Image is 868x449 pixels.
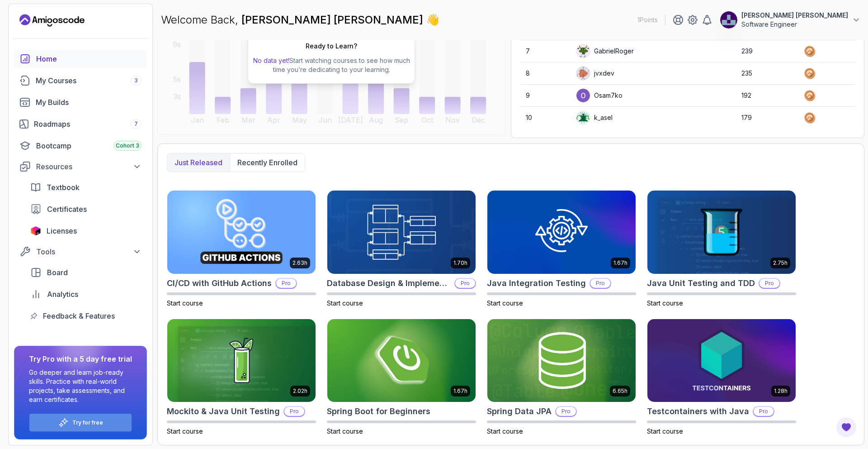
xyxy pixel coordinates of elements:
div: Osam7ko [576,88,623,103]
span: Start course [487,299,523,307]
span: Board [47,267,68,278]
span: Feedback & Features [43,310,115,321]
button: Open Feedback Button [835,416,857,438]
p: Start watching courses to see how much time you’re dedicating to your learning. [252,56,411,74]
button: Just released [167,153,230,172]
img: default monster avatar [576,111,590,124]
td: 239 [736,40,798,62]
p: Welcome Back, [161,13,439,27]
span: 7 [134,120,138,128]
td: 235 [736,62,798,85]
p: 1.70h [453,259,467,267]
button: Tools [14,244,147,260]
div: Resources [36,161,142,172]
img: user profile image [576,89,590,102]
img: Spring Data JPA card [487,319,636,402]
a: board [25,263,147,282]
span: 3 [134,77,138,84]
span: Start course [167,299,203,307]
div: GabrielRoger [576,44,634,58]
span: Cohort 3 [116,142,139,149]
img: CI/CD with GitHub Actions card [167,191,316,274]
p: Pro [455,279,475,288]
span: [PERSON_NAME] [PERSON_NAME] [241,13,426,26]
a: textbook [25,178,147,196]
h2: Mockito & Java Unit Testing [167,405,280,418]
p: 1.28h [774,387,788,395]
h2: Database Design & Implementation [327,277,451,290]
a: Database Design & Implementation card1.70hDatabase Design & ImplementationProStart course [327,190,476,308]
p: 2.02h [293,387,307,395]
p: Go deeper and learn job-ready skills. Practice with real-world projects, take assessments, and ea... [29,368,132,404]
h2: CI/CD with GitHub Actions [167,277,272,290]
a: roadmaps [14,115,147,133]
a: licenses [25,222,147,240]
a: Try for free [72,419,103,426]
img: jetbrains icon [30,226,41,235]
p: Pro [759,279,779,288]
img: Java Unit Testing and TDD card [647,191,796,274]
img: default monster avatar [576,44,590,58]
p: Pro [556,407,576,416]
span: Start course [487,427,523,435]
a: Java Integration Testing card1.67hJava Integration TestingProStart course [487,190,636,308]
a: CI/CD with GitHub Actions card2.63hCI/CD with GitHub ActionsProStart course [167,190,316,308]
span: Analytics [47,289,78,300]
p: [PERSON_NAME] [PERSON_NAME] [741,11,848,20]
button: Recently enrolled [230,153,305,172]
h2: Testcontainers with Java [647,405,749,418]
a: Mockito & Java Unit Testing card2.02hMockito & Java Unit TestingProStart course [167,319,316,436]
img: Database Design & Implementation card [327,191,476,274]
p: 1.67h [613,259,627,267]
span: Start course [327,427,363,435]
p: Pro [590,279,610,288]
img: default monster avatar [576,67,590,80]
img: Java Integration Testing card [487,191,636,274]
span: Start course [167,427,203,435]
img: Testcontainers with Java card [647,319,796,402]
img: user profile image [720,11,737,29]
a: Testcontainers with Java card1.28hTestcontainers with JavaProStart course [647,319,796,436]
a: Spring Data JPA card6.65hSpring Data JPAProStart course [487,319,636,436]
a: analytics [25,285,147,303]
a: home [14,50,147,68]
a: certificates [25,200,147,218]
span: Licenses [47,225,77,236]
a: Java Unit Testing and TDD card2.75hJava Unit Testing and TDDProStart course [647,190,796,308]
h2: Spring Boot for Beginners [327,405,430,418]
h2: Spring Data JPA [487,405,552,418]
p: Pro [276,279,296,288]
a: builds [14,93,147,111]
h2: Java Integration Testing [487,277,586,290]
h2: Ready to Learn? [306,42,357,51]
td: 9 [520,85,571,107]
div: k_asel [576,110,613,125]
img: Spring Boot for Beginners card [327,319,476,402]
span: 👋 [426,13,439,27]
span: Start course [327,299,363,307]
p: 1.67h [453,387,467,395]
div: jvxdev [576,66,614,81]
button: Try for free [29,413,132,432]
span: Start course [647,427,683,435]
span: Textbook [47,182,80,193]
img: Mockito & Java Unit Testing card [167,319,316,402]
div: Home [36,53,142,64]
td: 10 [520,107,571,129]
div: Bootcamp [36,140,142,151]
p: Pro [284,407,304,416]
a: Spring Boot for Beginners card1.67hSpring Boot for BeginnersStart course [327,319,476,436]
p: 2.75h [773,259,788,267]
a: feedback [25,307,147,325]
td: 179 [736,107,798,129]
div: My Courses [36,75,142,86]
span: Start course [647,299,683,307]
a: Landing page [19,13,85,28]
a: bootcamp [14,137,147,155]
span: Certificates [47,204,87,215]
td: 7 [520,40,571,62]
a: courses [14,72,147,90]
p: Just released [175,157,222,168]
td: 8 [520,62,571,85]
